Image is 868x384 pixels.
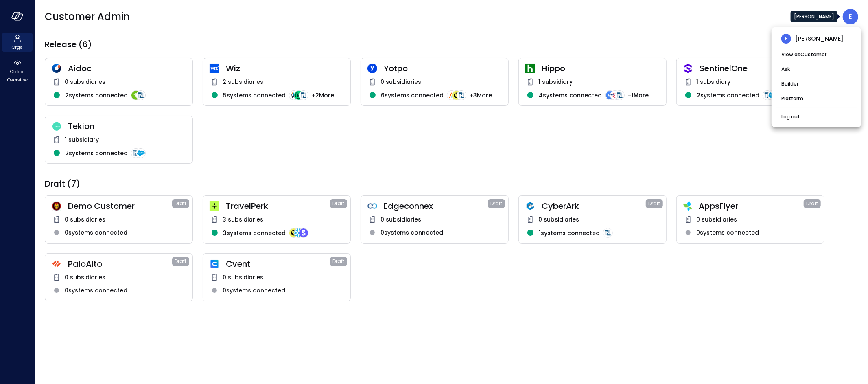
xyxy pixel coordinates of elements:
[776,91,857,106] li: Platform
[776,62,857,77] li: Ask
[791,11,837,22] div: [PERSON_NAME]
[776,77,857,91] li: Builder
[776,47,857,62] li: View as Customer
[781,113,800,121] a: Log out
[795,34,844,43] span: [PERSON_NAME]
[781,34,791,44] div: E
